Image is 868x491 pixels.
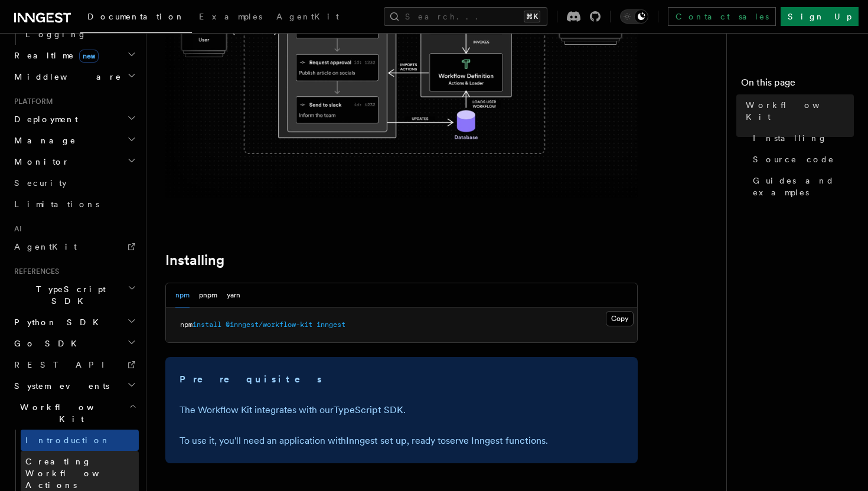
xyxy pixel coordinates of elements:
[9,113,78,125] span: Deployment
[79,50,99,63] span: new
[14,178,67,188] span: Security
[25,457,128,490] span: Creating Workflow Actions
[180,402,624,418] p: The Workflow Kit integrates with our .
[9,338,84,349] span: Go SDK
[9,151,139,172] button: Monitor
[25,30,87,39] span: Logging
[199,12,262,21] span: Examples
[80,4,192,33] a: Documentation
[21,24,139,45] a: Logging
[9,279,139,312] button: TypeScript SDK
[753,132,827,144] span: Installing
[9,130,139,151] button: Manage
[334,404,403,415] a: TypeScript SDK
[9,316,106,328] span: Python SDK
[180,320,192,329] span: npm
[384,7,547,26] button: Search...⌘K
[9,312,139,333] button: Python SDK
[748,149,854,170] a: Source code
[180,433,624,449] p: To use it, you'll need an application with , ready to .
[14,199,99,209] span: Limitations
[9,267,59,276] span: References
[9,50,99,61] span: Realtime
[606,311,634,326] button: Copy
[276,12,339,21] span: AgentKit
[9,401,129,425] span: Workflow Kit
[9,380,109,392] span: System events
[524,11,540,22] kbd: ⌘K
[269,4,346,32] a: AgentKit
[9,172,139,194] a: Security
[9,109,139,130] button: Deployment
[165,252,224,269] a: Installing
[199,283,217,307] button: pnpm
[9,354,139,375] a: REST API
[9,97,53,106] span: Platform
[9,66,139,87] button: Middleware
[226,320,312,329] span: @inngest/workflow-kit
[748,127,854,149] a: Installing
[9,375,139,397] button: System events
[741,76,854,94] h4: On this page
[753,153,834,165] span: Source code
[316,320,345,329] span: inngest
[9,71,122,83] span: Middleware
[781,7,859,26] a: Sign Up
[25,436,110,445] span: Introduction
[9,194,139,215] a: Limitations
[446,435,546,446] a: serve Inngest functions
[180,374,324,385] strong: Prerequisites
[9,397,139,430] button: Workflow Kit
[14,360,115,369] span: REST API
[9,45,139,66] button: Realtimenew
[748,170,854,203] a: Guides and examples
[346,435,407,446] a: Inngest set up
[175,283,190,307] button: npm
[9,283,128,307] span: TypeScript SDK
[9,224,22,234] span: AI
[227,283,240,307] button: yarn
[620,9,648,24] button: Toggle dark mode
[192,320,221,329] span: install
[87,12,185,21] span: Documentation
[192,4,269,32] a: Examples
[9,333,139,354] button: Go SDK
[9,236,139,257] a: AgentKit
[9,135,76,146] span: Manage
[21,430,139,451] a: Introduction
[741,94,854,127] a: Workflow Kit
[753,175,854,198] span: Guides and examples
[668,7,776,26] a: Contact sales
[14,242,77,251] span: AgentKit
[9,156,70,168] span: Monitor
[746,99,854,123] span: Workflow Kit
